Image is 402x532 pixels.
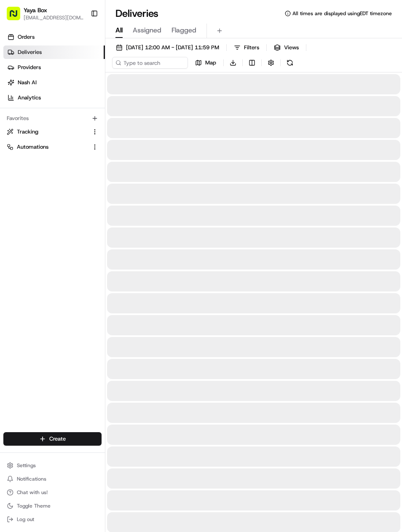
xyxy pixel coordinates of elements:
[7,143,88,151] a: Automations
[244,44,259,51] span: Filters
[126,44,219,51] span: [DATE] 12:00 AM - [DATE] 11:59 PM
[3,3,87,24] button: Yaya Box[EMAIL_ADDRESS][DOMAIN_NAME]
[284,44,299,51] span: Views
[3,125,102,139] button: Tracking
[3,30,105,44] a: Orders
[3,91,105,104] a: Analytics
[172,25,196,35] span: Flagged
[24,14,84,21] button: [EMAIL_ADDRESS][DOMAIN_NAME]
[18,48,42,56] span: Deliveries
[17,489,48,496] span: Chat with us!
[112,42,223,53] button: [DATE] 12:00 AM - [DATE] 11:59 PM
[17,128,38,136] span: Tracking
[18,64,41,71] span: Providers
[3,487,102,498] button: Chat with us!
[17,143,48,151] span: Automations
[205,59,216,67] span: Map
[112,57,188,69] input: Type to search
[191,57,220,69] button: Map
[49,435,66,443] span: Create
[17,462,36,469] span: Settings
[3,61,105,74] a: Providers
[3,76,105,89] a: Nash AI
[3,432,102,446] button: Create
[292,10,392,17] span: All times are displayed using EDT timezone
[3,45,105,59] a: Deliveries
[115,7,158,20] h1: Deliveries
[17,503,51,509] span: Toggle Theme
[3,460,102,471] button: Settings
[18,79,37,86] span: Nash AI
[17,516,34,523] span: Log out
[3,112,102,125] div: Favorites
[3,500,102,512] button: Toggle Theme
[3,513,102,525] button: Log out
[230,42,263,53] button: Filters
[17,476,46,482] span: Notifications
[3,140,102,154] button: Automations
[270,42,303,53] button: Views
[7,128,88,136] a: Tracking
[133,25,161,35] span: Assigned
[3,473,102,485] button: Notifications
[115,25,123,35] span: All
[18,33,35,41] span: Orders
[24,6,47,14] button: Yaya Box
[18,94,41,102] span: Analytics
[284,57,296,69] button: Refresh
